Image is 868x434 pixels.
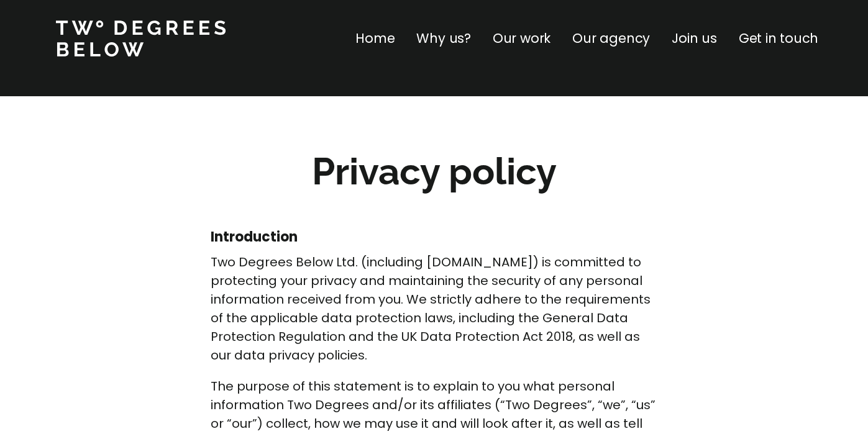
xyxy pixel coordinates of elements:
[211,253,657,364] p: Two Degrees Below Ltd. (including [DOMAIN_NAME]) is committed to protecting your privacy and main...
[416,29,471,48] a: Why us?
[672,29,717,48] a: Join us
[211,228,657,246] h4: Introduction
[355,29,395,48] a: Home
[739,29,818,48] a: Get in touch
[248,147,621,197] h2: Privacy policy
[493,29,550,48] a: Our work
[572,29,650,48] a: Our agency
